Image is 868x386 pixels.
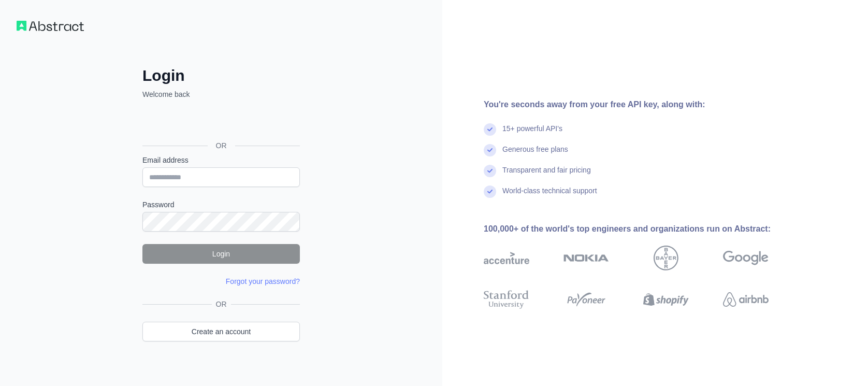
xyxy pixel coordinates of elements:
[484,98,802,111] div: You're seconds away from your free API key, along with:
[17,21,84,31] img: Workflow
[142,244,300,264] button: Login
[563,288,609,311] img: payoneer
[502,165,591,185] div: Transparent and fair pricing
[484,246,529,270] img: accenture
[484,223,802,235] div: 100,000+ of the world's top engineers and organizations run on Abstract:
[502,185,597,206] div: World-class technical support
[484,123,496,136] img: check mark
[208,140,235,151] span: OR
[142,155,300,165] label: Email address
[723,288,769,311] img: airbnb
[654,246,678,270] img: bayer
[226,277,300,285] a: Forgot your password?
[502,123,562,144] div: 15+ powerful API's
[484,165,496,177] img: check mark
[142,111,298,134] div: Sign in with Google. Opens in new tab
[484,185,496,198] img: check mark
[563,246,609,270] img: nokia
[142,199,300,210] label: Password
[137,111,303,134] iframe: Sign in with Google Button
[142,66,300,85] h2: Login
[484,144,496,156] img: check mark
[723,246,769,270] img: google
[212,299,231,309] span: OR
[643,288,689,311] img: shopify
[502,144,568,165] div: Generous free plans
[142,89,300,99] p: Welcome back
[484,288,529,311] img: stanford university
[142,322,300,341] a: Create an account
